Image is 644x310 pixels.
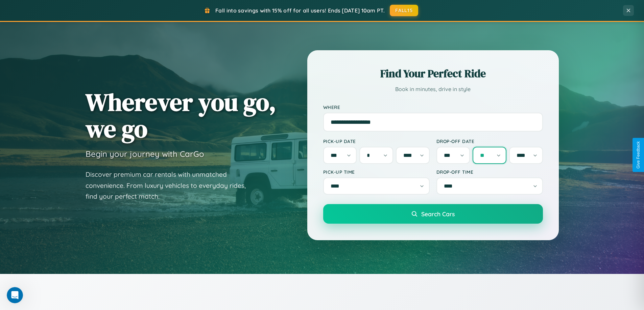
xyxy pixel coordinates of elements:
h2: Find Your Perfect Ride [323,66,543,81]
iframe: Intercom live chat [7,287,23,303]
button: FALL15 [390,5,418,16]
label: Drop-off Time [436,169,543,175]
label: Where [323,104,543,110]
div: Give Feedback [636,141,641,169]
p: Book in minutes, drive in style [323,84,543,94]
span: Search Cars [421,210,455,218]
button: Search Cars [323,204,543,224]
h1: Wherever you go, we go [86,89,276,142]
label: Pick-up Time [323,169,430,175]
label: Drop-off Date [436,138,543,144]
span: Fall into savings with 15% off for all users! Ends [DATE] 10am PT. [215,7,385,14]
p: Discover premium car rentals with unmatched convenience. From luxury vehicles to everyday rides, ... [86,169,255,202]
label: Pick-up Date [323,138,430,144]
h3: Begin your journey with CarGo [86,149,204,159]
